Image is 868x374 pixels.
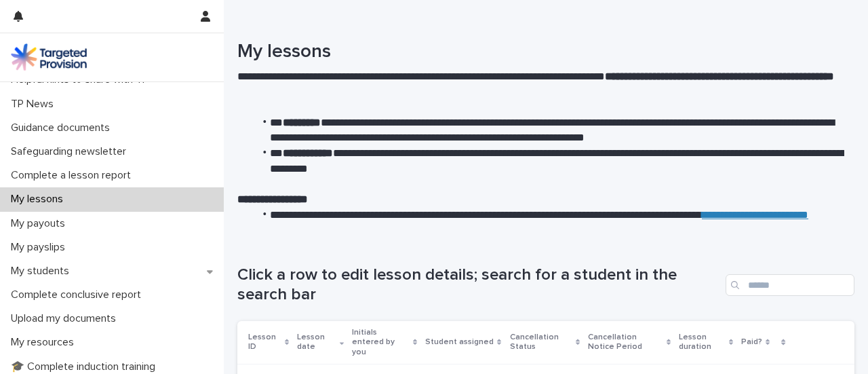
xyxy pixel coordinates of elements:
p: Cancellation Status [510,330,572,355]
p: My payslips [5,241,76,254]
p: Lesson duration [679,330,726,355]
img: M5nRWzHhSzIhMunXDL62 [11,43,87,71]
p: My lessons [5,193,74,206]
p: Safeguarding newsletter [5,145,137,158]
p: Lesson ID [248,330,281,355]
p: TP News [5,98,64,111]
p: Student assigned [425,335,494,350]
p: My students [5,265,80,278]
p: Paid? [741,335,762,350]
p: My payouts [5,217,76,230]
p: My resources [5,336,85,349]
p: Initials entered by you [352,325,410,360]
p: Complete conclusive report [5,288,152,301]
p: Complete a lesson report [5,169,142,182]
p: Cancellation Notice Period [588,330,663,355]
h1: Click a row to edit lesson details; search for a student in the search bar [237,265,720,305]
h1: My lessons [237,41,844,64]
p: 🎓 Complete induction training [5,360,166,373]
p: Guidance documents [5,121,121,134]
p: Upload my documents [5,312,127,325]
input: Search [726,274,854,296]
p: Lesson date [297,330,336,355]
